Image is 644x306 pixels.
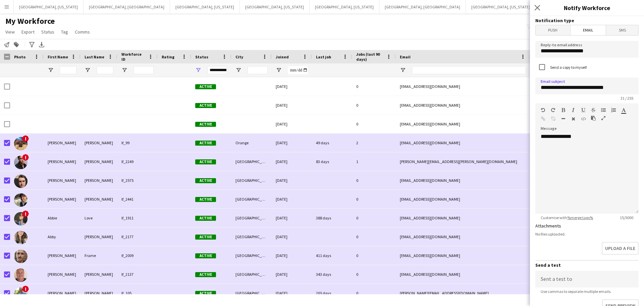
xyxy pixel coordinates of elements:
button: Redo [551,107,555,113]
div: [GEOGRAPHIC_DATA] [231,284,272,302]
div: [DATE] [272,152,312,171]
div: 0 [352,227,396,246]
div: [GEOGRAPHIC_DATA] [231,152,272,171]
img: Adrian Guerra [14,287,28,301]
button: Fullscreen [601,115,606,121]
span: SMS [606,25,638,35]
div: [PERSON_NAME] [80,152,117,171]
span: Jobs (last 90 days) [356,52,384,62]
input: Email Filter Input [412,66,526,74]
div: [DATE] [272,171,312,190]
button: Ordered List [611,107,616,113]
img: Adam Frame [14,250,28,263]
span: ! [22,286,29,292]
div: [DATE] [272,134,312,152]
div: [GEOGRAPHIC_DATA] [231,227,272,246]
input: City Filter Input [248,66,268,74]
button: Open Filter Menu [195,67,201,73]
img: Aaron Peralta [14,174,28,188]
button: Text Color [621,107,626,113]
button: Undo [541,107,545,113]
span: Last Name [85,54,104,59]
div: [GEOGRAPHIC_DATA] [231,171,272,190]
div: lf_2441 [117,190,158,208]
div: 0 [352,209,396,227]
div: [DATE] [272,246,312,265]
span: Status [41,29,54,35]
button: Open Filter Menu [85,67,91,73]
button: [GEOGRAPHIC_DATA], [US_STATE] [466,0,536,13]
span: Joined [276,54,289,59]
a: Comms [72,28,93,36]
button: [GEOGRAPHIC_DATA], [GEOGRAPHIC_DATA] [84,0,170,13]
button: Underline [581,107,586,113]
label: Attachments [535,223,561,229]
div: lf_2249 [117,152,158,171]
div: [PERSON_NAME] [44,284,80,302]
button: Unordered List [601,107,606,113]
span: Active [195,216,216,221]
div: 0 [352,190,396,208]
span: Tag [61,29,68,35]
div: [PERSON_NAME] [44,190,80,208]
div: Abbie [44,209,80,227]
span: Active [195,122,216,127]
span: My Workforce [5,16,55,26]
button: [GEOGRAPHIC_DATA], [US_STATE] [240,0,310,13]
div: 343 days [312,265,352,284]
div: 0 [352,115,396,133]
span: ! [22,210,29,217]
app-action-btn: Notify workforce [3,41,11,49]
div: [DATE] [272,265,312,284]
div: [PERSON_NAME] [44,265,80,284]
div: [PERSON_NAME] [44,171,80,190]
span: Active [195,159,216,164]
div: 0 [352,265,396,284]
div: [DATE] [272,227,312,246]
span: ! [22,154,29,161]
div: [DATE] [272,96,312,114]
button: Strikethrough [591,107,596,113]
span: View [5,29,15,35]
span: Active [195,272,216,277]
button: Horizontal Line [561,116,566,121]
div: [EMAIL_ADDRESS][DOMAIN_NAME] [396,190,530,208]
div: [EMAIL_ADDRESS][DOMAIN_NAME] [396,246,530,265]
button: [GEOGRAPHIC_DATA], [GEOGRAPHIC_DATA] [379,0,466,13]
h3: Notify Workforce [530,3,644,12]
div: [EMAIL_ADDRESS][DOMAIN_NAME] [396,171,530,190]
button: Paste as plain text [591,115,596,121]
span: Use commas to separate multiple emails. [535,289,617,294]
div: [EMAIL_ADDRESS][DOMAIN_NAME] [396,96,530,114]
img: Abby Warren [14,231,28,244]
a: Status [39,28,57,36]
div: [EMAIL_ADDRESS][DOMAIN_NAME] [396,227,530,246]
div: 1 [352,152,396,171]
span: Active [195,235,216,240]
div: lf_105 [117,284,158,302]
a: %merge tags% [567,215,593,220]
div: 2 [352,134,396,152]
button: HTML Code [581,116,586,121]
div: lf_2137 [117,265,158,284]
div: Abby [44,227,80,246]
div: 49 days [312,134,352,152]
div: [PERSON_NAME][EMAIL_ADDRESS][DOMAIN_NAME] [396,284,530,302]
div: 411 days [312,246,352,265]
span: Last job [316,54,331,59]
app-action-btn: Add to tag [12,41,20,49]
a: Export [19,28,37,36]
span: Email [571,25,606,35]
span: Active [195,178,216,183]
div: Love [80,209,117,227]
div: Frame [80,246,117,265]
div: [GEOGRAPHIC_DATA] [231,265,272,284]
div: Orange [231,134,272,152]
div: 83 days [312,152,352,171]
app-action-btn: Advanced filters [28,41,36,49]
img: Aaron Sanchez [14,193,28,207]
span: Active [195,253,216,258]
div: [EMAIL_ADDRESS][DOMAIN_NAME] [396,265,530,284]
button: Open Filter Menu [121,67,127,73]
span: Active [195,141,216,146]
